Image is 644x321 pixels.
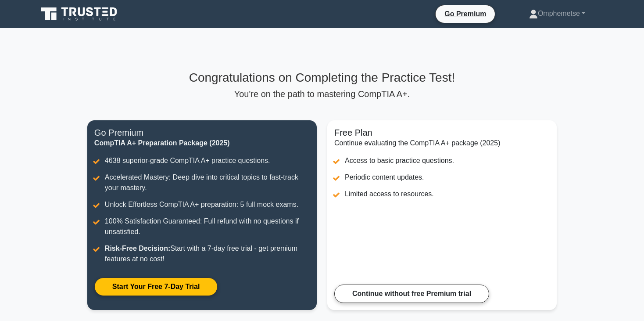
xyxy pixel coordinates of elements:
[439,8,491,19] a: Go Premium
[87,70,557,85] h3: Congratulations on Completing the Practice Test!
[508,5,606,22] a: Omphemetse
[94,278,218,296] a: Start Your Free 7-Day Trial
[334,285,489,303] a: Continue without free Premium trial
[87,89,557,99] p: You're on the path to mastering CompTIA A+.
